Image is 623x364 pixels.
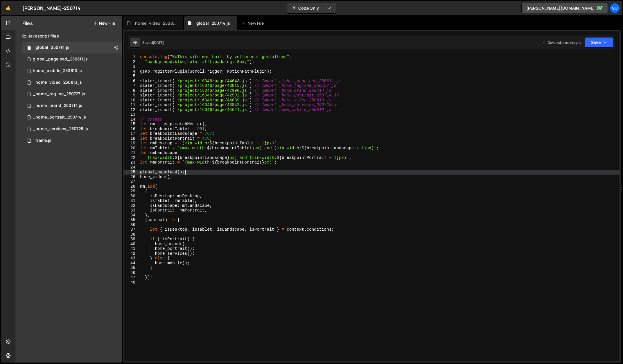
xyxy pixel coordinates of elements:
[124,266,139,270] div: 45
[124,122,139,127] div: 15
[124,213,139,218] div: 34
[124,107,139,112] div: 12
[124,246,139,251] div: 41
[153,40,164,45] div: [DATE]
[124,160,139,165] div: 23
[124,64,139,69] div: 3
[585,37,613,48] button: Save
[124,208,139,213] div: 33
[15,30,122,42] div: Javascript files
[33,57,88,62] div: global_pageload_250811.js
[542,40,581,45] div: Dev and prod in sync
[33,126,88,132] div: _home_services_250728.js
[33,45,69,50] div: _global_250714.js
[124,227,139,232] div: 37
[33,92,85,97] div: _home_tagline_250727.js
[22,53,122,65] div: 16046/44643.js
[142,40,164,45] div: Saved
[124,93,139,98] div: 9
[22,65,122,77] div: 16046/44621.js
[124,237,139,242] div: 39
[124,136,139,141] div: 18
[124,184,139,189] div: 28
[124,251,139,256] div: 42
[124,88,139,93] div: 8
[22,100,122,112] div: 16046/42990.js
[124,69,139,74] div: 4
[22,77,122,88] div: 16046/44839.js
[93,21,115,26] button: New File
[124,179,139,184] div: 27
[22,5,80,12] div: [PERSON_NAME]-250714
[610,3,620,13] a: vo
[1,1,15,15] a: 🤙
[22,112,122,123] div: 16046/42992.js
[124,242,139,247] div: 40
[124,98,139,103] div: 10
[124,232,139,237] div: 38
[22,88,122,100] div: 16046/43815.js
[124,203,139,208] div: 32
[22,42,122,53] div: 16046/42989.js
[124,112,139,117] div: 13
[124,83,139,88] div: 7
[521,3,608,13] a: [PERSON_NAME][DOMAIN_NAME]
[124,280,139,285] div: 48
[124,165,139,170] div: 24
[124,127,139,132] div: 16
[124,131,139,136] div: 17
[287,3,336,13] button: Code Only
[22,123,122,135] div: 16046/43842.js
[124,275,139,280] div: 47
[124,218,139,223] div: 35
[124,198,139,203] div: 31
[22,135,122,146] div: 16046/42994.js
[132,20,176,26] div: _home_video_250813.js
[242,20,266,26] div: New File
[27,46,31,51] span: 1
[124,103,139,107] div: 11
[124,117,139,122] div: 14
[22,20,33,26] h2: Files
[124,146,139,151] div: 20
[124,155,139,160] div: 22
[33,68,82,73] div: home_mobile_250810.js
[124,55,139,60] div: 1
[33,138,51,143] div: _frame.js
[33,80,82,85] div: _home_video_250813.js
[124,194,139,199] div: 30
[124,223,139,227] div: 36
[193,20,230,26] div: _global_250714.js
[33,103,82,108] div: _home_brand_250714.js
[33,115,86,120] div: _home_portrait_250714.js
[124,170,139,175] div: 25
[124,189,139,194] div: 29
[124,74,139,79] div: 5
[124,60,139,64] div: 2
[124,79,139,84] div: 6
[124,256,139,261] div: 43
[124,270,139,275] div: 46
[124,150,139,155] div: 21
[124,261,139,266] div: 44
[124,141,139,146] div: 19
[124,175,139,180] div: 26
